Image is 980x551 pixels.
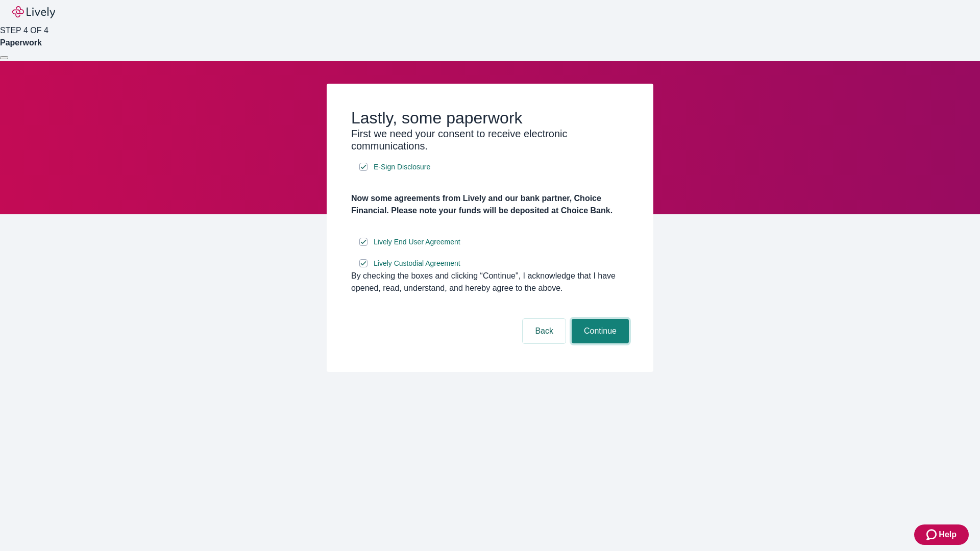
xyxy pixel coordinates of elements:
div: By checking the boxes and clicking “Continue", I acknowledge that I have opened, read, understand... [351,270,629,294]
h3: First we need your consent to receive electronic communications. [351,128,629,152]
img: Lively [12,6,55,18]
button: Back [523,319,566,343]
span: Lively Custodial Agreement [374,258,460,269]
a: e-sign disclosure document [372,257,462,270]
a: e-sign disclosure document [372,161,432,173]
button: Continue [572,319,629,343]
svg: Zendesk support icon [926,529,939,541]
span: Lively End User Agreement [374,237,460,247]
span: E-Sign Disclosure [374,162,430,172]
button: Zendesk support iconHelp [914,524,969,545]
span: Help [939,529,957,541]
a: e-sign disclosure document [372,236,462,248]
h4: Now some agreements from Lively and our bank partner, Choice Financial. Please note your funds wi... [351,192,629,217]
h2: Lastly, some paperwork [351,108,629,128]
